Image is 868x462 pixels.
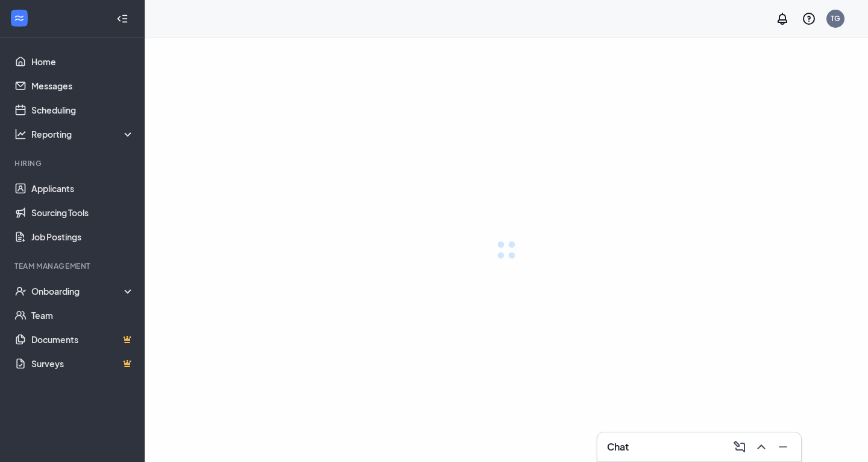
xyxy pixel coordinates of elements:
a: Applicants [31,176,134,201]
div: Reporting [31,128,135,140]
a: SurveysCrown [31,351,134,376]
button: ChevronUp [750,437,770,457]
div: TG [831,13,840,24]
a: Scheduling [31,98,134,122]
svg: Notifications [775,11,790,26]
svg: QuestionInfo [802,11,816,26]
a: DocumentsCrown [31,327,134,351]
svg: Minimize [776,440,790,454]
a: Team [31,303,134,327]
a: Messages [31,74,134,98]
div: Onboarding [31,285,135,297]
svg: WorkstreamLogo [13,12,25,24]
svg: Analysis [14,128,27,140]
svg: UserCheck [14,285,27,297]
button: ComposeMessage [729,437,748,457]
h3: Chat [607,440,629,454]
div: Hiring [14,158,132,168]
a: Job Postings [31,225,134,249]
a: Sourcing Tools [31,201,134,225]
div: Team Management [14,261,132,271]
a: Home [31,50,134,74]
svg: ComposeMessage [732,440,747,454]
svg: ChevronUp [754,440,769,454]
button: Minimize [772,437,791,457]
svg: Collapse [116,13,128,25]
